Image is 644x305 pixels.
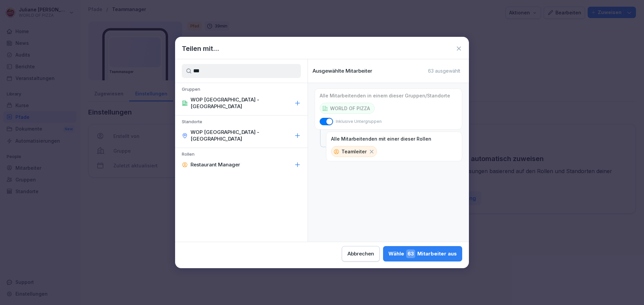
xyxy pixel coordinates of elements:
button: Wähle63Mitarbeiter aus [383,246,462,261]
div: Wähle Mitarbeiter aus [388,249,457,258]
p: Restaurant Manager [191,161,240,168]
p: Ausgewählte Mitarbeiter [313,68,372,74]
p: 63 ausgewählt [428,68,460,74]
p: Gruppen [175,86,308,94]
h1: Teilen mit... [182,44,219,54]
button: Abbrechen [342,246,380,261]
span: 63 [406,249,415,258]
p: Inklusive Untergruppen [336,119,382,125]
p: Standorte [175,119,308,126]
p: Rollen [175,151,308,159]
p: Alle Mitarbeitenden mit einer dieser Rollen [331,136,431,142]
p: WORLD OF PIZZA [330,105,370,112]
p: WOP [GEOGRAPHIC_DATA] - [GEOGRAPHIC_DATA] [191,129,291,142]
div: Abbrechen [347,250,374,257]
p: Teamleiter [341,148,367,155]
p: WOP [GEOGRAPHIC_DATA] - [GEOGRAPHIC_DATA] [191,96,291,110]
p: Alle Mitarbeitenden in einem dieser Gruppen/Standorte [320,93,450,99]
